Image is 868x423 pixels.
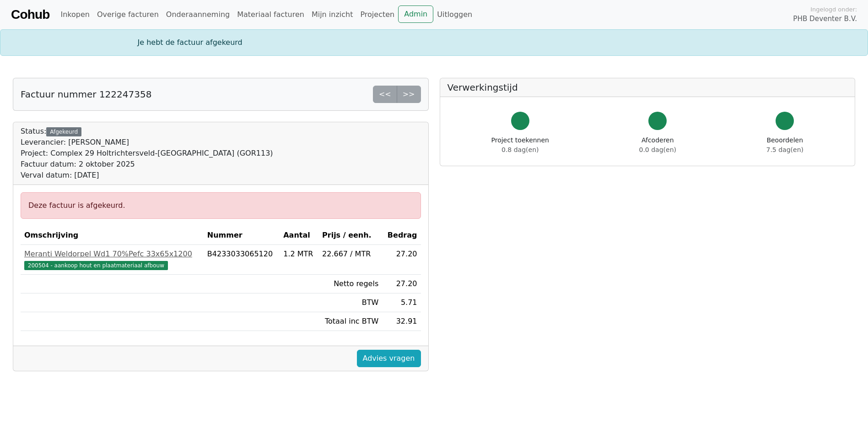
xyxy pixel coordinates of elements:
a: Projecten [356,5,398,24]
div: Factuur datum: 2 oktober 2025 [21,159,273,170]
h5: Verwerkingstijd [447,82,848,93]
td: 27.20 [382,245,421,275]
th: Aantal [280,226,318,245]
a: Materiaal facturen [233,5,308,24]
div: Leverancier: [PERSON_NAME] [21,137,273,148]
td: Totaal inc BTW [318,312,382,331]
div: Verval datum: [DATE] [21,170,273,181]
span: 0.8 dag(en) [501,146,539,153]
a: Onderaanneming [162,5,233,24]
td: 27.20 [382,275,421,293]
div: Project: Complex 29 Holtrichtersveld-[GEOGRAPHIC_DATA] (GOR113) [21,148,273,159]
td: B4233033065120 [204,245,280,275]
a: Meranti Weldorpel Wd1 70%Pefc 33x65x1200200504 - aankoop hout en plaatmateriaal afbouw [24,249,200,271]
div: Meranti Weldorpel Wd1 70%Pefc 33x65x1200 [24,249,200,260]
a: Inkopen [57,5,93,24]
div: Je hebt de factuur afgekeurd [132,37,736,48]
a: Overige facturen [93,5,162,24]
span: Ingelogd onder: [810,5,857,14]
span: 7.5 dag(en) [766,146,803,153]
a: Mijn inzicht [308,5,357,24]
div: Project toekennen [491,136,549,155]
a: Cohub [11,4,49,26]
div: Afgekeurd [46,127,81,136]
span: PHB Deventer B.V. [793,14,857,24]
span: 200504 - aankoop hout en plaatmateriaal afbouw [24,261,168,270]
th: Bedrag [382,226,421,245]
div: 1.2 MTR [283,249,315,260]
h5: Factuur nummer 122247358 [21,89,151,100]
div: Deze factuur is afgekeurd. [21,192,421,219]
td: 32.91 [382,312,421,331]
td: BTW [318,293,382,312]
span: 0.0 dag(en) [639,146,676,153]
div: Beoordelen [766,136,803,155]
th: Omschrijving [21,226,204,245]
div: 22.667 / MTR [322,249,378,260]
div: Status: [21,126,273,181]
td: 5.71 [382,293,421,312]
div: Afcoderen [639,136,676,155]
td: Netto regels [318,275,382,293]
th: Prijs / eenh. [318,226,382,245]
a: Uitloggen [433,5,476,24]
a: Advies vragen [357,350,421,367]
a: Admin [398,5,433,23]
th: Nummer [204,226,280,245]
